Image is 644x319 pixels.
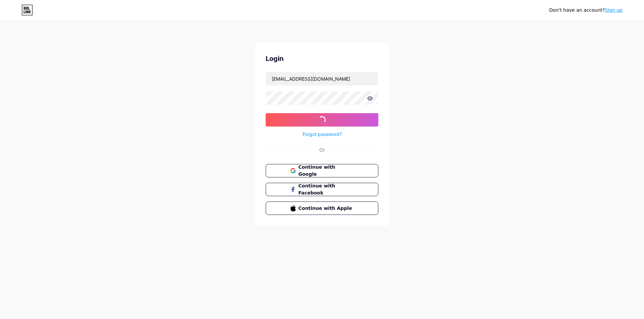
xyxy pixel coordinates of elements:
[266,164,378,177] button: Continue with Google
[319,146,325,153] div: Or
[266,54,378,64] div: Login
[549,7,623,14] div: Don't have an account?
[299,205,354,212] span: Continue with Apple
[266,202,378,215] button: Continue with Apple
[303,131,342,138] a: Forgot password?
[605,7,623,13] a: Sign up
[299,182,354,196] span: Continue with Facebook
[266,72,378,85] input: Username
[266,183,378,196] button: Continue with Facebook
[299,164,354,178] span: Continue with Google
